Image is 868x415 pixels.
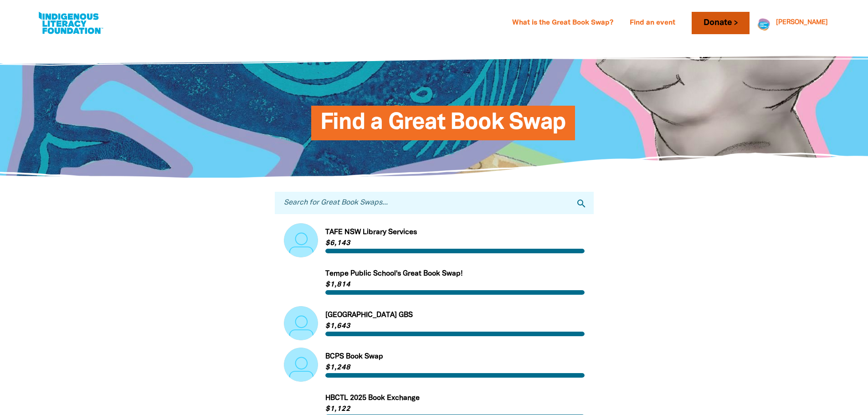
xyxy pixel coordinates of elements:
a: What is the Great Book Swap? [507,16,619,31]
span: Find a Great Book Swap [320,113,566,140]
a: [PERSON_NAME] [776,20,828,26]
i: search [576,198,587,209]
a: Find an event [624,16,681,31]
a: Donate [692,12,749,34]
